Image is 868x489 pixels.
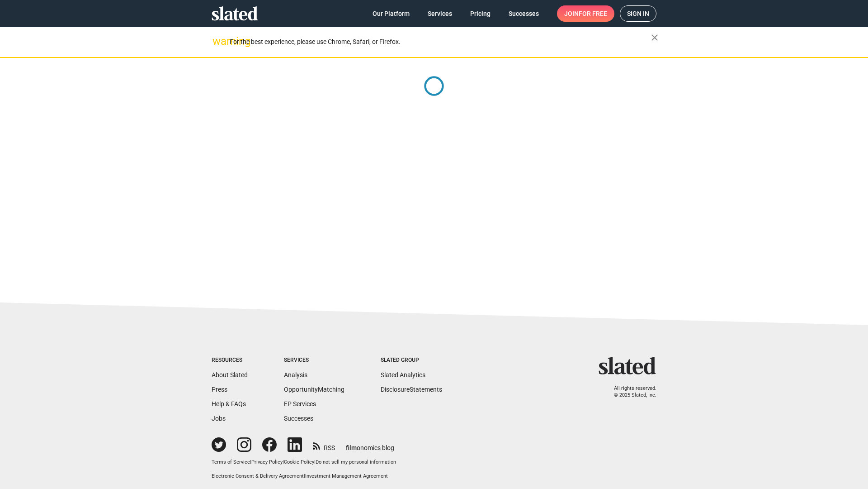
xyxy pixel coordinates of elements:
[284,357,344,364] div: Services
[365,5,417,22] a: Our Platform
[420,5,459,22] a: Services
[373,5,410,22] span: Our Platform
[381,371,425,379] a: Slated Analytics
[428,5,452,22] span: Services
[284,459,314,465] a: Cookie Policy
[627,6,649,21] span: Sign in
[316,459,396,466] button: Do not sell my personal information
[230,36,651,48] div: For the best experience, please use Chrome, Safari, or Firefox.
[604,385,656,398] p: All rights reserved. © 2025 Slated, Inc.
[212,473,304,479] a: Electronic Consent & Delivery Agreement
[284,386,344,393] a: OpportunityMatching
[212,371,248,379] a: About Slated
[212,459,250,465] a: Terms of Service
[212,386,227,393] a: Press
[501,5,546,22] a: Successes
[314,459,316,465] span: |
[212,357,248,364] div: Resources
[212,36,223,47] mat-icon: warning
[313,438,335,452] a: RSS
[470,5,491,22] span: Pricing
[284,415,313,422] a: Successes
[284,400,316,407] a: EP Services
[649,32,660,43] mat-icon: close
[620,5,656,22] a: Sign in
[463,5,498,22] a: Pricing
[283,459,284,465] span: |
[305,473,388,479] a: Investment Management Agreement
[212,400,246,407] a: Help & FAQs
[579,5,607,22] span: for free
[251,459,283,465] a: Privacy Policy
[557,5,614,22] a: Joinfor free
[346,436,394,452] a: filmonomics blog
[381,357,442,364] div: Slated Group
[284,371,307,379] a: Analysis
[564,5,607,22] span: Join
[346,444,357,451] span: film
[212,415,226,422] a: Jobs
[509,5,539,22] span: Successes
[304,473,305,479] span: |
[250,459,251,465] span: |
[381,386,442,393] a: DisclosureStatements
